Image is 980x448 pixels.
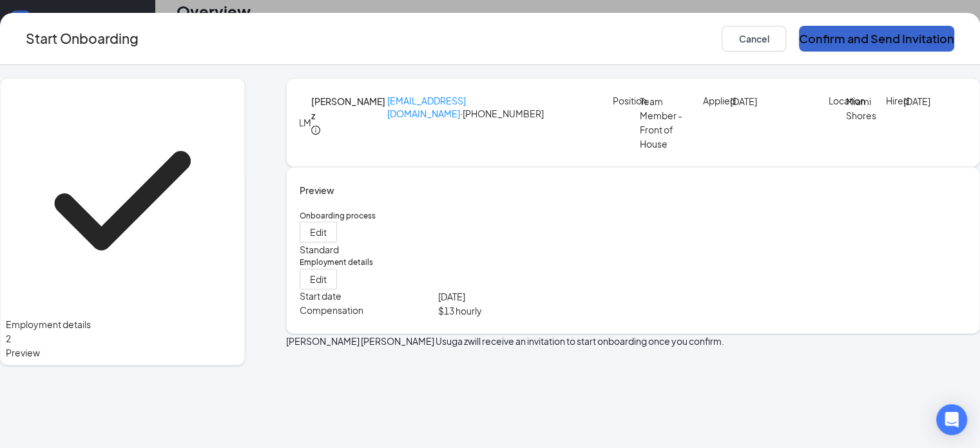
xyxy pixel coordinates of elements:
span: Standard [300,244,339,255]
h5: Employment details [300,257,966,268]
p: $ 13 hourly [438,304,633,318]
p: Team Member - Front of House [640,94,694,151]
p: Location [829,94,846,107]
button: Cancel [722,26,786,52]
span: Edit [310,273,327,286]
button: Edit [300,222,337,242]
button: Confirm and Send Invitation [799,26,954,52]
span: Preview [6,346,239,360]
p: [DATE] [730,94,784,108]
a: [EMAIL_ADDRESS][DOMAIN_NAME] [387,95,466,119]
p: [DATE] [438,289,633,304]
p: · [PHONE_NUMBER] [387,94,613,138]
span: Employment details [6,317,239,331]
p: Compensation [300,304,439,317]
span: info-circle [311,126,320,135]
button: Edit [300,269,337,289]
p: Hired [886,94,903,107]
h3: Start Onboarding [26,28,139,49]
h5: Onboarding process [300,210,966,222]
span: 2 [6,333,11,344]
p: Miami Shores [846,94,880,122]
p: Start date [300,289,439,302]
div: Open Intercom Messenger [936,404,967,435]
p: Applied [703,94,730,107]
p: [PERSON_NAME] [PERSON_NAME] Usuga z will receive an invitation to start onboarding once you confirm. [286,334,980,348]
div: LM [299,115,311,130]
h4: Preview [300,183,966,197]
h4: [PERSON_NAME] z [311,94,387,122]
p: [DATE] [903,94,937,108]
span: Edit [310,226,327,239]
p: Position [613,94,640,107]
svg: Checkmark [6,84,239,317]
